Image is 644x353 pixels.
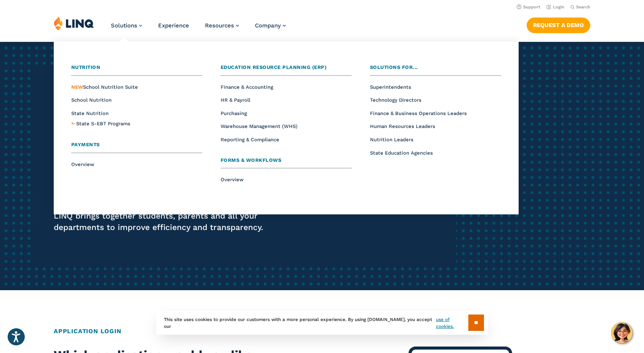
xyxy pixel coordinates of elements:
a: Support [517,5,540,10]
span: Company [255,22,281,29]
a: Human Resources Leaders [370,123,435,129]
a: Request a Demo [527,18,590,33]
a: Solutions [111,22,142,29]
a: Nutrition [71,64,202,76]
span: Search [576,5,590,10]
span: State S-EBT Programs [76,121,130,126]
a: Overview [221,177,244,182]
a: State S-EBT Programs [76,120,130,128]
a: use of cookies. [436,316,468,330]
a: NEWSchool Nutrition Suite [71,84,138,90]
button: Open Search Bar [570,4,590,10]
a: Superintendents [370,84,411,90]
span: Solutions [111,22,137,29]
span: NEW [71,84,83,90]
span: Resources [205,22,234,29]
nav: Primary Navigation [111,16,286,41]
a: Payments [71,141,202,153]
p: LINQ brings together students, parents and all your departments to improve efficiency and transpa... [54,210,302,233]
a: Login [546,5,564,10]
a: Finance & Business Operations Leaders [370,110,467,116]
span: Forms & Workflows [221,157,282,163]
nav: Button Navigation [527,16,590,33]
a: School Nutrition [71,97,112,103]
span: Solutions for... [370,64,418,70]
a: Forms & Workflows [221,157,352,169]
a: Warehouse Management (WHS) [221,123,298,129]
button: Hello, have a question? Let’s chat. [611,322,633,343]
a: Company [255,22,286,29]
a: Education Resource Planning (ERP) [221,64,352,76]
span: School Nutrition Suite [71,84,138,90]
span: Education Resource Planning (ERP) [221,64,327,70]
a: Resources [205,22,239,29]
a: Reporting & Compliance [221,137,279,142]
a: Solutions for... [370,64,501,76]
a: HR & Payroll [221,97,250,103]
span: Payments [71,142,100,147]
img: LINQ | K‑12 Software [54,16,94,30]
a: Technology Directors [370,97,421,103]
div: This site uses cookies to provide our customers with a more personal experience. By using [DOMAIN... [156,311,488,335]
a: State Nutrition [71,110,109,116]
a: Experience [158,22,189,29]
a: Finance & Accounting [221,84,273,90]
a: Overview [71,161,94,167]
span: Nutrition [71,64,101,70]
a: Nutrition Leaders [370,137,413,142]
a: Purchasing [221,110,247,116]
a: State Education Agencies [370,150,433,156]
